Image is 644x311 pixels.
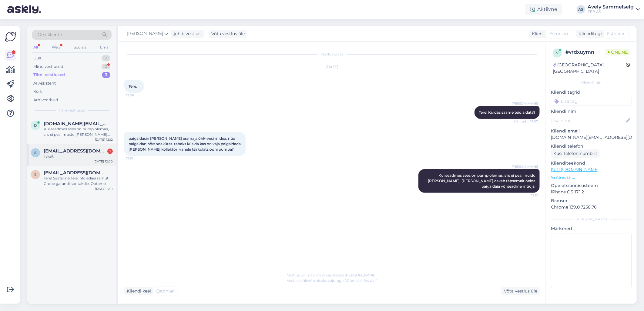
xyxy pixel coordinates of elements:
[549,31,568,37] span: Estonian
[588,5,640,14] a: Avely SammelselgFEB AS
[525,4,562,15] div: Aktiivne
[126,93,149,98] span: 12:06
[512,164,538,169] span: [PERSON_NAME]
[99,43,112,51] div: Email
[551,226,632,232] p: Märkmed
[171,31,202,37] div: juhib vestlust
[556,51,558,55] span: v
[551,89,632,95] p: Kliendi tag'id
[514,119,538,124] span: Nähtud ✓ 12:07
[551,198,632,204] p: Brauser
[479,110,535,115] span: Tere! Kuidas saame teid aidata?
[551,80,632,85] div: Kliendi info
[127,30,163,37] span: [PERSON_NAME]
[129,84,137,89] span: Tere.
[102,55,110,61] div: 0
[72,43,87,51] div: Socials
[551,108,632,115] p: Kliendi nimi
[44,154,113,159] div: I wait
[515,193,538,198] span: 12:12
[529,31,544,37] div: Klient
[124,288,151,294] div: Kliendi keel
[33,80,56,86] div: AI Assistent
[553,62,626,75] div: [GEOGRAPHIC_DATA], [GEOGRAPHIC_DATA]
[551,175,632,180] p: Vaata edasi ...
[287,278,377,283] span: Vestluse ülevõtmiseks vajutage
[38,32,62,38] span: Otsi kliente
[59,108,86,113] span: Tiimi vestlused
[551,189,632,195] p: iPhone OS 17.1.2
[95,186,113,191] div: [DATE] 10:11
[551,143,632,149] p: Kliendi telefon
[102,72,110,78] div: 3
[33,72,65,78] div: Tiimi vestlused
[33,89,42,95] div: Kõik
[551,182,632,189] p: Operatsioonisüsteem
[551,117,625,124] input: Lisa nimi
[51,43,61,51] div: Web
[44,148,107,154] span: aliaksei.alsheuski@gmail.com
[551,160,632,166] p: Klienditeekond
[33,55,41,61] div: Uus
[33,64,63,70] div: Minu vestlused
[35,172,37,177] span: s
[156,288,175,294] span: Estonian
[44,121,107,126] span: diesel000t.ru@mail.ru
[44,126,113,137] div: Kui seadmes sees on pump olemas, siis ei pea, muidu [PERSON_NAME]. [PERSON_NAME] oskab täpsemalt ...
[5,31,16,42] img: Askly Logo
[126,156,149,161] span: 12:10
[344,278,377,283] i: „Võtke vestlus üle”
[287,273,377,277] span: Vestlus on määratud kasutajale [PERSON_NAME]
[565,48,605,56] div: # vrdxuymn
[34,150,37,155] span: a
[607,31,626,37] span: Estonian
[34,123,37,128] span: d
[44,176,113,186] div: Tere! Saatsime Teie info edasi samuti Grohe garantii kontaktile. Ootame samuti sealt vastust.
[551,128,632,134] p: Kliendi email
[551,167,599,172] a: [URL][DOMAIN_NAME]
[551,204,632,210] p: Chrome 139.0.7258.76
[129,136,242,152] span: paigaldasin [PERSON_NAME] eramaja õhk-vesi midea. nüd paigaldan põrandakütet. tahaks küsida kas o...
[33,97,58,103] div: Arhiveeritud
[576,31,602,37] div: Klienditugi
[588,9,634,14] div: FEB AS
[107,149,113,154] div: 1
[44,170,107,176] span: siljalaht@gmail.com
[577,5,585,14] div: AS
[32,43,39,51] div: All
[124,52,540,57] div: Vestlus algas
[95,137,113,142] div: [DATE] 12:12
[124,64,540,70] div: [DATE]
[209,30,247,38] div: Võta vestlus üle
[551,149,600,158] div: Küsi telefoninumbrit
[551,97,632,106] input: Lisa tag
[512,101,538,106] span: [PERSON_NAME]
[551,216,632,222] div: [PERSON_NAME]
[605,49,630,55] span: Online
[102,64,110,70] div: 0
[501,287,540,295] div: Võta vestlus üle
[588,5,634,9] div: Avely Sammelselg
[428,173,536,189] span: Kui seadmes sees on pump olemas, siis ei pea, muidu [PERSON_NAME]. [PERSON_NAME] oskab täpsemalt ...
[551,134,632,141] p: [DOMAIN_NAME][EMAIL_ADDRESS][DOMAIN_NAME]
[94,159,113,164] div: [DATE] 12:00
